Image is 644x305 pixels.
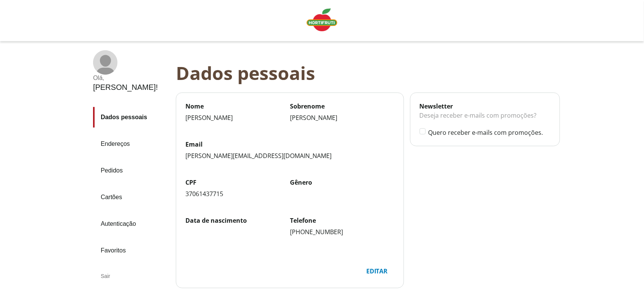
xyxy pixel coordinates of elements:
label: Gênero [290,178,394,187]
div: 37061437715 [185,190,290,198]
label: Telefone [290,216,394,225]
div: Sair [93,267,170,285]
div: [PHONE_NUMBER] [290,228,394,236]
label: Data de nascimento [185,216,290,225]
label: Email [185,140,394,149]
button: Editar [360,263,394,279]
div: Editar [360,264,394,278]
a: Pedidos [93,160,170,181]
div: Dados pessoais [176,62,566,83]
label: CPF [185,178,290,187]
a: Logo [304,5,340,36]
label: Quero receber e-mails com promoções. [428,128,551,137]
div: Deseja receber e-mails com promoções? [420,110,551,128]
div: Olá , [93,75,158,81]
label: Nome [185,102,290,110]
a: Favoritos [93,240,170,261]
a: Endereços [93,134,170,154]
div: Newsletter [420,102,551,110]
div: [PERSON_NAME] [290,113,394,122]
a: Dados pessoais [93,107,170,128]
a: Cartões [93,187,170,208]
a: Autenticação [93,214,170,234]
label: Sobrenome [290,102,394,110]
div: [PERSON_NAME] [185,113,290,122]
div: [PERSON_NAME] ! [93,83,158,92]
img: Logo [307,8,337,31]
div: [PERSON_NAME][EMAIL_ADDRESS][DOMAIN_NAME] [185,152,394,160]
